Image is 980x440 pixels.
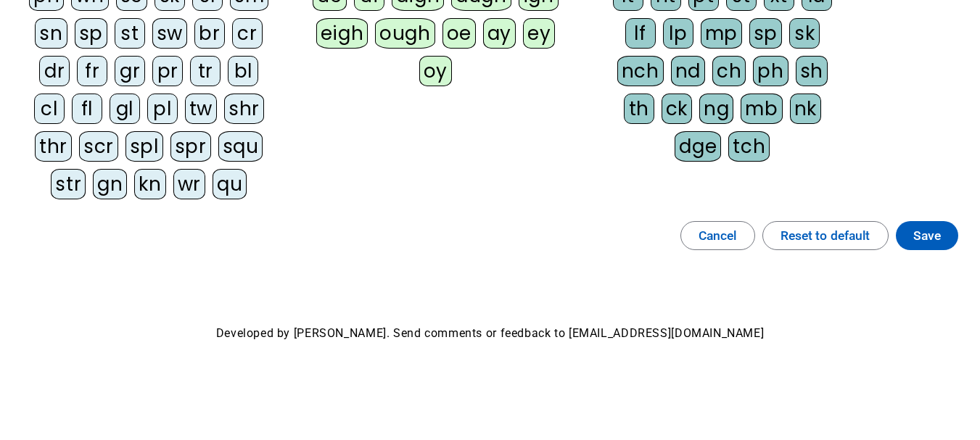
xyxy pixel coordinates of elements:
div: tch [728,131,770,162]
div: oy [419,56,452,86]
div: ough [375,18,435,49]
div: nch [617,56,664,86]
div: bl [228,56,258,86]
div: fr [77,56,107,86]
div: lp [663,18,693,49]
div: tw [185,94,217,124]
div: th [624,94,654,124]
div: qu [213,169,247,199]
div: oe [442,18,476,49]
p: Developed by [PERSON_NAME]. Send comments or feedback to [EMAIL_ADDRESS][DOMAIN_NAME] [15,323,965,344]
div: ch [712,56,746,86]
div: nd [671,56,705,86]
div: st [115,18,145,49]
div: ng [699,94,733,124]
button: Reset to default [762,221,889,250]
div: ay [483,18,516,49]
div: nk [790,94,821,124]
div: sp [749,18,782,49]
div: pr [152,56,183,86]
span: Save [913,225,941,246]
div: str [51,169,86,199]
div: gr [115,56,145,86]
div: wr [173,169,205,199]
div: cr [232,18,263,49]
div: sw [152,18,187,49]
div: spl [125,131,163,162]
button: Save [896,221,958,250]
div: ey [523,18,555,49]
div: gl [110,94,140,124]
span: Reset to default [781,225,870,246]
div: fl [72,94,102,124]
div: sk [789,18,820,49]
div: lf [625,18,656,49]
div: br [194,18,225,49]
div: dr [39,56,70,86]
div: kn [134,169,165,199]
div: mb [741,94,782,124]
div: thr [35,131,72,162]
div: spr [170,131,211,162]
div: gn [93,169,127,199]
div: sn [35,18,67,49]
div: squ [218,131,263,162]
div: mp [701,18,742,49]
div: scr [79,131,118,162]
div: tr [190,56,221,86]
div: dge [675,131,721,162]
div: sh [796,56,828,86]
div: pl [147,94,178,124]
div: eigh [316,18,368,49]
div: sp [75,18,107,49]
div: shr [224,94,264,124]
div: ph [753,56,788,86]
span: Cancel [699,225,737,246]
div: ck [662,94,692,124]
button: Cancel [680,221,755,250]
div: cl [34,94,65,124]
